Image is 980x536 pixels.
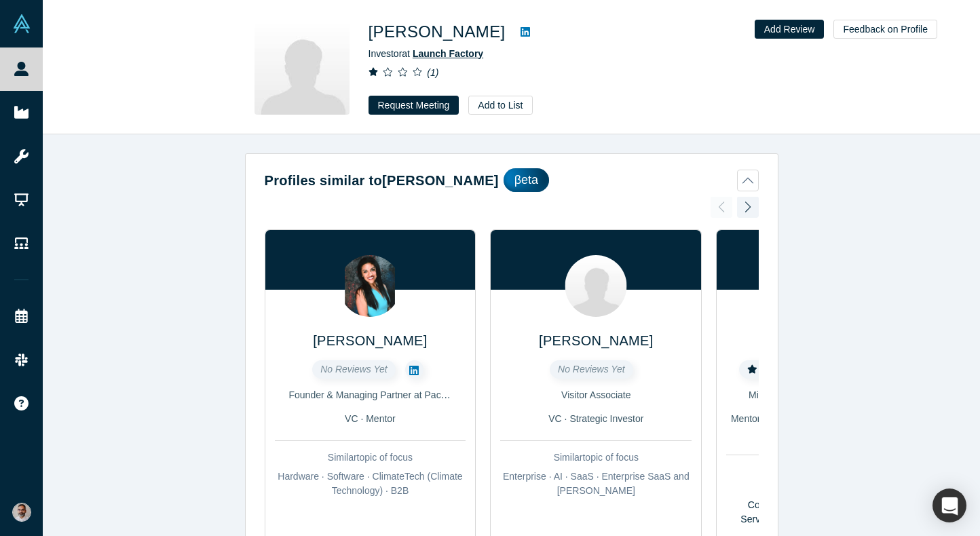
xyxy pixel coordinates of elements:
[369,48,484,59] span: Investor at
[468,96,532,115] button: Add to List
[503,471,690,496] span: Enterprise · AI · SaaS · Enterprise SaaS and [PERSON_NAME]
[413,48,483,59] a: Launch Factory
[726,465,918,479] div: Similar topic of focus
[565,255,627,317] img: Nao Shibata's Profile Image
[561,389,630,400] span: Visitor Associate
[427,67,438,78] i: ( 1 )
[339,255,401,317] img: Karen Sheffield's Profile Image
[369,20,506,44] h1: [PERSON_NAME]
[369,96,459,115] button: Request Meeting
[255,20,350,115] img: Patrick Kerr's Profile Image
[504,168,549,192] div: βeta
[749,389,895,400] span: Mission Peak Ventures / instantsys
[726,412,918,440] div: Mentor · Angel · Service Provider · Channel Partner · VC
[539,333,653,348] a: [PERSON_NAME]
[320,364,388,375] span: No Reviews Yet
[12,503,31,522] img: Gotam Bhardwaj's Account
[500,412,692,426] div: VC · Strategic Investor
[755,20,825,39] button: Add Review
[313,333,427,348] a: [PERSON_NAME]
[275,412,466,426] div: VC · Mentor
[833,20,937,39] button: Feedback on Profile
[500,451,692,465] div: Similar topic of focus
[265,168,759,192] button: Profiles similar to[PERSON_NAME]βeta
[558,364,625,375] span: No Reviews Yet
[265,170,499,191] h2: Profiles similar to [PERSON_NAME]
[12,14,31,33] img: Alchemist Vault Logo
[278,471,462,496] span: Hardware · Software · ClimateTech (Climate Technology) · B2B
[275,451,466,465] div: Similar topic of focus
[289,389,519,400] span: Founder & Managing Partner at Pachamama Ventures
